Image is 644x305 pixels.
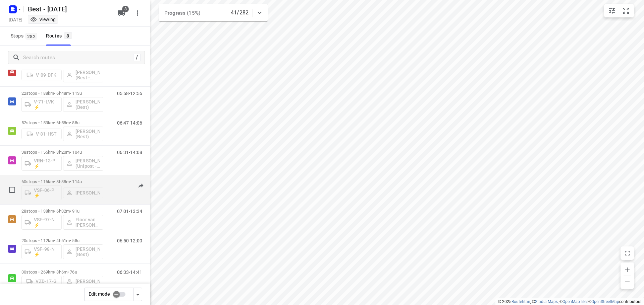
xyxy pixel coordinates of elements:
a: OpenStreetMap [591,299,619,304]
span: Progress (15%) [164,10,200,16]
div: small contained button group [604,4,634,17]
button: Fit zoom [619,4,633,17]
a: Stadia Maps [535,299,558,304]
a: OpenMapTiles [562,299,588,304]
p: 22 stops • 188km • 6h48m • 113u [21,91,103,96]
li: © 2025 , © , © © contributors [498,299,641,304]
span: 282 [25,33,37,40]
div: / [133,54,141,61]
button: More [131,6,144,20]
a: Routetitan [512,299,530,304]
input: Search routes [23,53,133,63]
p: 30 stops • 269km • 8h6m • 76u [21,270,103,275]
p: 05:58-12:55 [117,91,142,96]
p: 06:33-14:41 [117,270,142,275]
p: 06:47-14:06 [117,120,142,126]
button: 8 [115,6,128,20]
p: 60 stops • 116km • 8h38m • 114u [21,179,103,184]
span: Edit mode [89,291,110,297]
p: 52 stops • 153km • 6h58m • 88u [21,120,103,125]
span: Stops [11,32,39,40]
div: You are currently in view mode. To make any changes, go to edit project. [30,16,56,23]
p: 20 stops • 112km • 4h51m • 58u [21,238,103,243]
span: 8 [64,32,72,39]
div: Driver app settings [134,290,142,298]
p: 06:31-14:08 [117,150,142,155]
button: Map settings [605,4,619,17]
div: Progress (15%)41/282 [159,4,268,21]
p: 38 stops • 155km • 8h20m • 104u [21,150,103,155]
p: 07:01-13:34 [117,209,142,214]
p: 28 stops • 138km • 6h32m • 91u [21,209,103,214]
p: 41/282 [231,9,249,17]
p: 06:50-12:00 [117,238,142,243]
div: Routes [46,32,74,40]
span: 8 [122,6,129,12]
span: Select [5,183,19,197]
